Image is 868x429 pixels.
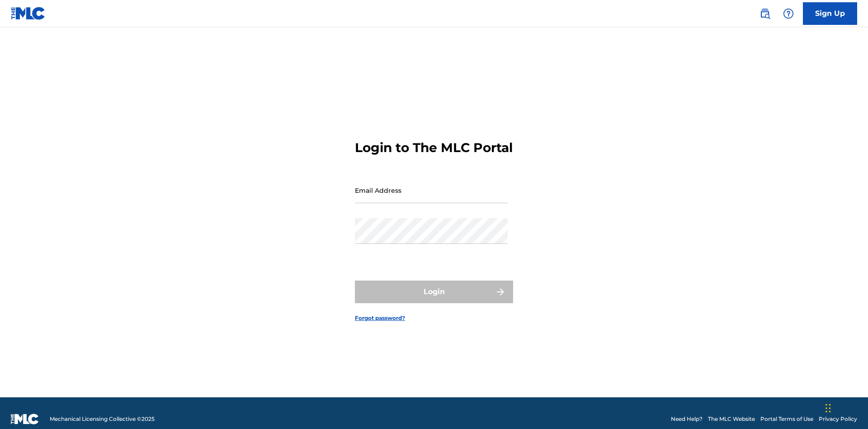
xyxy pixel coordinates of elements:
img: MLC Logo [11,7,46,20]
img: help [783,8,794,19]
a: Sign Up [803,2,857,25]
h3: Login to The MLC Portal [355,140,513,156]
a: Portal Terms of Use [760,415,813,423]
a: The MLC Website [708,415,755,423]
span: Mechanical Licensing Collective © 2025 [50,415,155,423]
div: Drag [826,395,831,422]
img: search [759,8,770,19]
a: Public Search [756,5,774,23]
a: Forgot password? [355,314,405,322]
div: Help [779,5,797,23]
img: logo [11,414,39,424]
iframe: Chat Widget [823,386,868,429]
a: Privacy Policy [819,415,857,423]
a: Need Help? [671,415,703,423]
